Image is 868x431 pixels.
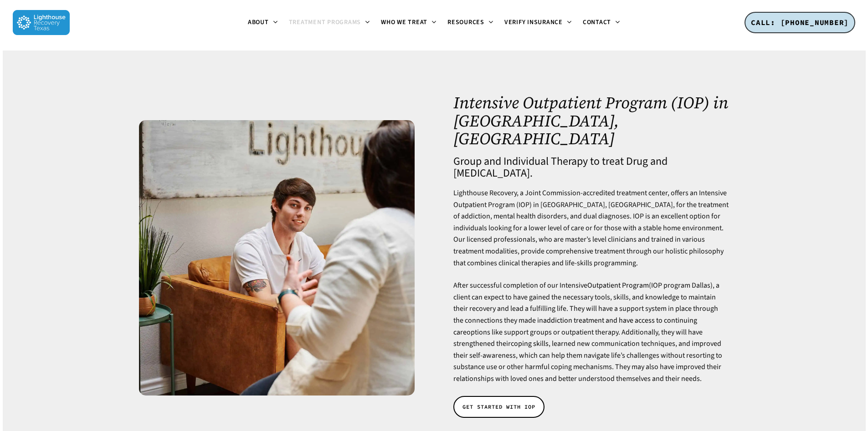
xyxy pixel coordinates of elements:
[289,18,361,27] span: Treatment Programs
[453,156,729,179] h4: Group and Individual Therapy to treat Drug and [MEDICAL_DATA].
[751,18,849,27] span: CALL: [PHONE_NUMBER]
[447,18,484,27] span: Resources
[577,19,626,26] a: Contact
[381,18,427,27] span: Who We Treat
[462,402,535,411] span: GET STARTED WITH IOP
[242,19,283,26] a: About
[745,12,855,34] a: CALL: [PHONE_NUMBER]
[13,10,70,35] img: Lighthouse Recovery Texas
[375,19,442,26] a: Who We Treat
[283,19,376,26] a: Treatment Programs
[453,280,729,385] p: After successful completion of our Intensive (IOP program Dallas), a client can expect to have ga...
[587,280,649,290] a: Outpatient Program
[442,19,499,26] a: Resources
[499,19,577,26] a: Verify Insurance
[511,339,549,349] a: coping skills
[248,18,269,27] span: About
[453,94,729,148] h1: Intensive Outpatient Program (IOP) in [GEOGRAPHIC_DATA], [GEOGRAPHIC_DATA]
[583,18,611,27] span: Contact
[453,315,697,337] a: addiction treatment and have access to continuing care
[453,396,544,418] a: GET STARTED WITH IOP
[504,18,563,27] span: Verify Insurance
[453,188,729,280] p: Lighthouse Recovery, a Joint Commission-accredited treatment center, offers an Intensive Outpatie...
